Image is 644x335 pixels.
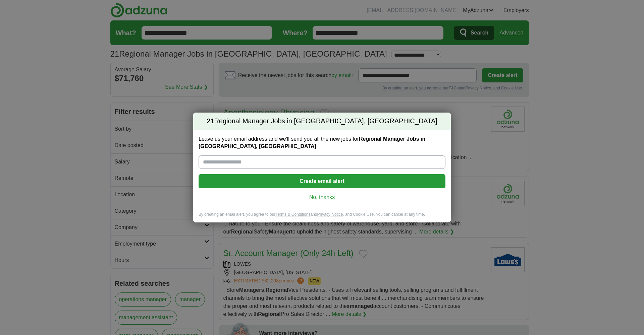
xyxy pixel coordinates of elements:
span: 21 [207,117,214,126]
button: Create email alert [199,174,445,188]
div: By creating an email alert, you agree to our and , and Cookie Use. You can cancel at any time. [193,212,451,223]
strong: Regional Manager Jobs in [GEOGRAPHIC_DATA], [GEOGRAPHIC_DATA] [199,136,425,149]
a: Terms & Conditions [275,212,310,217]
h2: Regional Manager Jobs in [GEOGRAPHIC_DATA], [GEOGRAPHIC_DATA] [193,113,451,130]
a: Privacy Notice [317,212,343,217]
label: Leave us your email address and we'll send you all the new jobs for [199,135,445,150]
a: No, thanks [204,194,440,201]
